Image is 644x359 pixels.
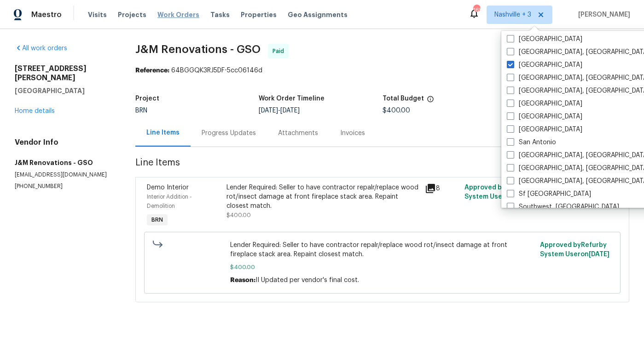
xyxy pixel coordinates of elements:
div: Line Items [146,128,180,137]
span: $400.00 [226,212,251,218]
span: Approved by Refurby System User on [464,184,535,200]
span: Work Orders [157,10,199,19]
p: [EMAIL_ADDRESS][DOMAIN_NAME] [15,171,113,179]
span: Maestro [31,10,62,19]
span: [DATE] [259,107,278,114]
span: II Updated per vendor's final cost. [255,277,359,283]
span: Demo Interior [147,184,189,191]
h2: [STREET_ADDRESS][PERSON_NAME] [15,64,113,82]
span: Properties [241,10,277,19]
span: J&M Renovations - GSO [135,44,261,55]
span: [DATE] [589,251,609,258]
label: [GEOGRAPHIC_DATA] [507,125,582,134]
a: Home details [15,108,55,114]
span: Visits [88,10,107,19]
span: - [259,107,300,114]
a: All work orders [15,45,67,52]
span: Lender Required: Seller to have contractor repalr/replace wood rot/insect damage at front firepla... [230,241,534,259]
div: 165 [473,6,480,15]
div: 64BGGQK3RJ5DF-5cc06146d [135,66,629,75]
label: [GEOGRAPHIC_DATA] [507,35,582,44]
span: [DATE] [280,107,300,114]
label: Southwest, [GEOGRAPHIC_DATA] [507,202,619,212]
span: BRN [148,215,167,224]
span: $400.00 [383,107,410,114]
div: Invoices [340,129,365,138]
span: Paid [273,47,288,56]
div: Progress Updates [202,129,256,138]
span: Line Items [135,158,580,175]
label: San Antonio [507,138,556,147]
h5: [GEOGRAPHIC_DATA] [15,86,113,95]
span: The total cost of line items that have been proposed by Opendoor. This sum includes line items th... [427,95,434,107]
label: [GEOGRAPHIC_DATA] [507,99,582,108]
span: Interior Addition - Demolition [147,194,192,209]
h5: Work Order Timeline [259,95,325,102]
div: 8 [425,183,459,194]
label: [GEOGRAPHIC_DATA] [507,112,582,121]
b: Reference: [135,67,169,74]
h5: Project [135,95,159,102]
span: Nashville + 3 [494,10,531,19]
span: [PERSON_NAME] [574,10,630,19]
span: BRN [135,107,147,114]
span: $400.00 [230,263,534,272]
label: [GEOGRAPHIC_DATA] [507,60,582,70]
span: Projects [118,10,146,19]
span: Approved by Refurby System User on [540,242,609,258]
p: [PHONE_NUMBER] [15,182,113,190]
h5: Total Budget [383,95,424,102]
h5: J&M Renovations - GSO [15,158,113,167]
label: Sf [GEOGRAPHIC_DATA] [507,189,591,199]
div: Lender Required: Seller to have contractor repalr/replace wood rot/insect damage at front firepla... [226,183,419,211]
span: Reason: [230,277,255,283]
div: Attachments [278,129,318,138]
h4: Vendor Info [15,138,113,147]
span: Tasks [210,12,230,18]
span: Geo Assignments [288,10,348,19]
